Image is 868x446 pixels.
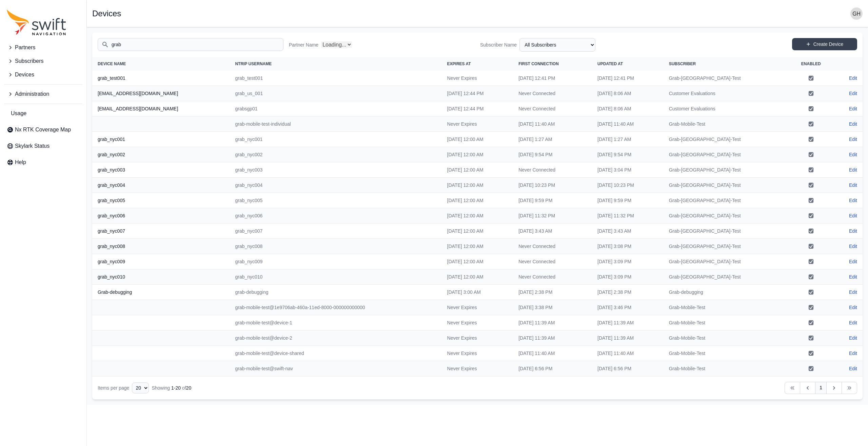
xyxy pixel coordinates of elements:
th: grab_nyc006 [92,208,230,224]
span: Subscribers [15,57,43,65]
td: grab-mobile-test@device-shared [230,346,441,361]
th: grab_nyc007 [92,224,230,239]
td: grab-mobile-test@1e9706ab-460a-11ed-8000-000000000000 [230,300,441,315]
td: Never Expires [442,361,513,376]
td: grab-mobile-test@device-1 [230,315,441,331]
label: Subscriber Name [480,41,517,48]
td: grab_nyc010 [230,269,441,285]
a: Edit [849,90,857,97]
input: Search [98,38,283,51]
td: Grab-Mobile-Test [664,361,788,376]
a: Create Device [792,38,857,50]
td: Never Connected [513,239,592,254]
span: Usage [11,109,26,118]
td: grabsgp01 [230,101,441,117]
td: Grab-[GEOGRAPHIC_DATA]-Test [664,239,788,254]
td: Grab-[GEOGRAPHIC_DATA]-Test [664,224,788,239]
td: [DATE] 2:38 PM [592,285,664,300]
img: user photo [850,7,863,20]
td: [DATE] 3:09 PM [592,269,664,285]
a: Edit [849,335,857,341]
td: grab_nyc005 [230,193,441,208]
td: [DATE] 12:00 AM [442,178,513,193]
td: grab-mobile-test@device-2 [230,331,441,346]
td: [DATE] 12:41 PM [592,71,664,86]
span: Administration [15,90,49,98]
td: grab_nyc008 [230,239,441,254]
td: [DATE] 3:43 AM [592,224,664,239]
a: Edit [849,258,857,265]
th: grab_nyc004 [92,178,230,193]
span: 1 - 20 [171,385,181,391]
td: grab_nyc006 [230,208,441,224]
td: grab_test001 [230,71,441,86]
td: [DATE] 6:56 PM [592,361,664,376]
th: Enabled [788,57,834,71]
a: Edit [849,75,857,82]
button: Partners [4,41,82,54]
th: Device Name [92,57,230,71]
td: [DATE] 11:40 AM [592,346,664,361]
a: Edit [849,182,857,189]
td: [DATE] 12:00 AM [442,208,513,224]
td: [DATE] 11:39 AM [592,315,664,331]
span: Items per page [98,385,129,391]
td: [DATE] 12:00 AM [442,132,513,147]
td: Never Connected [513,269,592,285]
td: grab_nyc004 [230,178,441,193]
td: [DATE] 1:27 AM [513,132,592,147]
td: Grab-Mobile-Test [664,300,788,315]
td: Grab-[GEOGRAPHIC_DATA]-Test [664,269,788,285]
td: Grab-[GEOGRAPHIC_DATA]-Test [664,71,788,86]
th: NTRIP Username [230,57,441,71]
td: [DATE] 9:54 PM [592,147,664,162]
td: Customer Evaluations [664,101,788,117]
td: [DATE] 3:00 AM [442,285,513,300]
h1: Devices [92,10,121,18]
a: Edit [849,273,857,280]
a: Edit [849,136,857,143]
a: Edit [849,166,857,173]
span: Partners [15,43,35,52]
td: [DATE] 3:09 PM [592,254,664,269]
td: [DATE] 12:44 PM [442,101,513,117]
a: Edit [849,289,857,296]
th: [EMAIL_ADDRESS][DOMAIN_NAME] [92,86,230,101]
td: [DATE] 8:06 AM [592,86,664,101]
td: Grab-Mobile-Test [664,331,788,346]
td: [DATE] 12:00 AM [442,162,513,178]
th: grab_nyc002 [92,147,230,162]
a: 1 [815,382,827,394]
a: Edit [849,212,857,219]
a: Nx RTK Coverage Map [4,123,82,137]
td: Customer Evaluations [664,86,788,101]
td: Never Expires [442,117,513,132]
td: [DATE] 10:23 PM [592,178,664,193]
select: Subscriber [519,38,595,52]
a: Edit [849,197,857,204]
td: Never Connected [513,101,592,117]
td: Never Expires [442,315,513,331]
td: [DATE] 11:32 PM [592,208,664,224]
span: Devices [15,71,34,79]
th: grab_nyc001 [92,132,230,147]
span: Skylark Status [15,142,50,150]
label: Partner Name [289,41,318,48]
div: Showing of [152,385,191,391]
td: [DATE] 12:41 PM [513,71,592,86]
td: Grab-Mobile-Test [664,346,788,361]
th: grab_nyc003 [92,162,230,178]
a: Edit [849,350,857,357]
td: grab_nyc003 [230,162,441,178]
td: [DATE] 3:46 PM [592,300,664,315]
td: [DATE] 9:59 PM [513,193,592,208]
td: Grab-[GEOGRAPHIC_DATA]-Test [664,208,788,224]
td: Never Expires [442,71,513,86]
td: grab_nyc007 [230,224,441,239]
td: [DATE] 3:04 PM [592,162,664,178]
button: Devices [4,68,82,82]
td: Grab-debugging [664,285,788,300]
td: Never Expires [442,346,513,361]
span: First Connection [518,61,559,66]
td: [DATE] 11:40 AM [513,346,592,361]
